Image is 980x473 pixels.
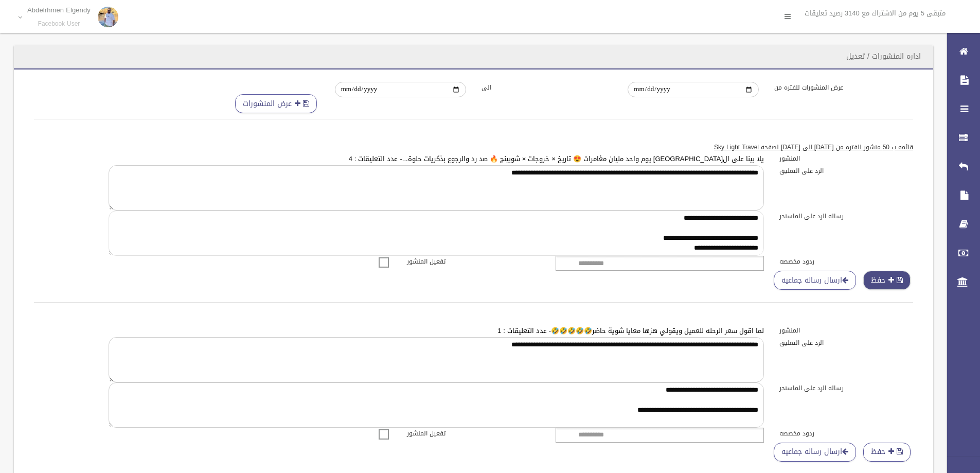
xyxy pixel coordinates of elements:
small: Facebook User [27,20,91,28]
label: تفعيل المنشور [399,256,548,267]
header: اداره المنشورات / تعديل [834,46,933,66]
label: المنشور [772,325,921,336]
u: قائمه ب 50 منشور للفتره من [DATE] الى [DATE] لصفحه Sky Light Travel [714,142,913,153]
a: يلا بينا على ال[GEOGRAPHIC_DATA] يوم واحد مليان مغامرات 😍 تاريخ × خروجات × شوبينج 🔥 صد رد والرجوع... [349,152,764,165]
label: الرد على التعليق [772,337,921,348]
label: الرد على التعليق [772,165,921,177]
button: حفظ [863,443,911,462]
p: Abdelrhmen Elgendy [27,6,91,14]
label: ردود مخصصه [772,428,921,439]
button: عرض المنشورات [235,94,317,113]
label: المنشور [772,153,921,164]
a: ارسال رساله جماعيه [774,443,856,462]
label: عرض المنشورات للفتره من [767,82,913,93]
label: ردود مخصصه [772,256,921,267]
button: حفظ [863,271,911,290]
label: تفعيل المنشور [399,428,548,439]
label: رساله الرد على الماسنجر [772,211,921,222]
label: الى [474,82,620,93]
label: رساله الرد على الماسنجر [772,382,921,394]
a: لما اقول سعر الرحله للعميل ويقولي هزها معايا شوية حاضر🤣🤣🤣🤣🤣- عدد التعليقات : 1 [497,324,764,337]
a: ارسال رساله جماعيه [774,271,856,290]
